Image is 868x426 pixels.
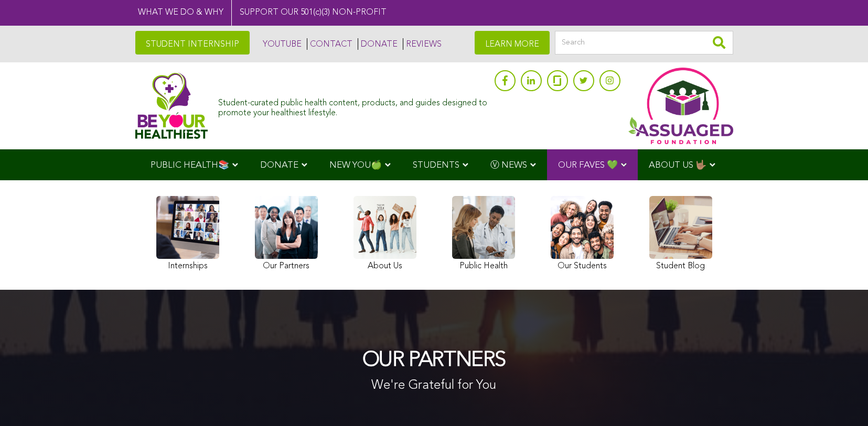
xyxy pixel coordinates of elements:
[260,161,298,170] span: DONATE
[558,161,618,170] span: OUR FAVES 💚
[649,161,706,170] span: ABOUT US 🤟🏽
[362,349,506,372] h1: OUR PARTNERS
[475,31,550,54] a: LEARN MORE
[413,161,459,170] span: STUDENTS
[403,38,442,50] a: REVIEWS
[135,31,250,54] a: STUDENT INTERNSHIP
[816,376,868,426] iframe: Chat Widget
[490,161,527,170] span: Ⓥ NEWS
[135,149,733,180] div: Navigation Menu
[358,38,398,50] a: DONATE
[553,75,561,86] img: glassdoor
[151,161,229,170] span: PUBLIC HEALTH📚
[307,38,352,50] a: CONTACT
[362,377,506,395] p: We're Grateful for You
[555,31,733,54] input: Search
[218,93,489,118] div: Student-curated public health content, products, and guides designed to promote your healthiest l...
[260,38,302,50] a: YOUTUBE
[628,68,733,144] img: Assuaged App
[135,72,208,139] img: Assuaged
[329,161,382,170] span: NEW YOU🍏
